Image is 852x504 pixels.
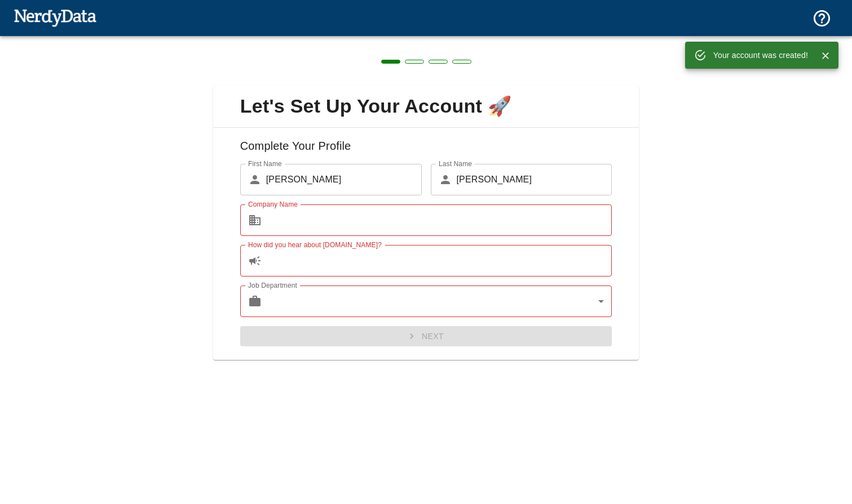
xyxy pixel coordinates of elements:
div: Your account was created! [713,45,808,65]
button: Close [817,47,834,64]
label: How did you hear about [DOMAIN_NAME]? [248,240,382,249]
span: Let's Set Up Your Account 🚀 [222,95,630,118]
label: Job Department [248,280,297,290]
img: NerdyData.com [14,6,96,29]
label: Last Name [439,159,472,168]
label: Company Name [248,199,298,209]
iframe: Drift Widget Chat Controller [796,424,838,467]
h6: Complete Your Profile [222,137,630,164]
button: Support and Documentation [805,2,838,35]
label: First Name [248,159,282,168]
